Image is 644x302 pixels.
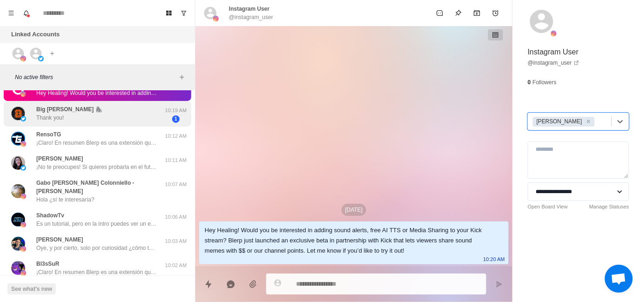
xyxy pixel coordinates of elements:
p: 10:19 AM [164,107,188,114]
p: 10:11 AM [164,156,188,164]
div: [PERSON_NAME] [534,117,584,127]
p: Thank you! [36,114,64,122]
button: Send message [490,275,509,294]
button: Add reminder [486,4,505,22]
img: picture [20,56,26,61]
button: Quick replies [199,275,218,294]
img: picture [20,246,26,252]
a: @instagram_user [528,59,579,67]
button: Add account [47,48,58,59]
p: ¡Claro! En resumen Blerp es una extensión que instalas en tu stream. A través de la extensión tus... [36,268,157,276]
p: Linked Accounts [11,30,60,39]
p: Followers [533,78,557,87]
img: picture [38,56,44,61]
button: Archive [468,4,486,22]
p: @instagram_user [229,13,273,21]
p: 10:02 AM [164,262,188,269]
button: Mark as unread [430,4,449,22]
button: Add media [244,275,262,294]
p: Big [PERSON_NAME] 🦍 [36,105,102,114]
img: picture [20,194,26,199]
a: Manage Statuses [589,203,629,211]
button: Pin [449,4,468,22]
p: 0 [528,78,531,87]
button: Notifications [19,6,34,20]
p: Gabo [PERSON_NAME] Colonniello - [PERSON_NAME] [36,179,164,195]
p: ¡Claro! En resumen Blerp es una extensión que instalas en tu stream. A través de la extensión tus... [36,139,157,147]
button: Board View [161,6,176,20]
div: Remove Jayson [584,117,594,127]
p: Bl3sSuR [36,260,59,268]
a: Open chat [605,265,633,293]
img: picture [11,213,25,227]
img: picture [20,141,26,147]
img: picture [20,270,26,276]
img: picture [11,184,25,198]
div: Hey Healing! Would you be interested in adding sound alerts, free AI TTS or Media Sharing to your... [205,225,488,256]
img: picture [213,16,219,21]
button: Show unread conversations [176,6,191,20]
p: No active filters [15,73,176,81]
p: 10:06 AM [164,213,188,221]
img: picture [551,31,557,36]
span: 1 [172,115,180,123]
button: Menu [4,6,19,20]
p: [DATE] [342,204,367,216]
p: ShadowTv [36,211,64,220]
p: 10:03 AM [164,237,188,245]
img: picture [11,261,25,275]
p: 10:12 AM [164,132,188,140]
p: Oye, y por cierto, solo por curiosidad ¿cómo te enteraste de [PERSON_NAME]? [36,244,157,252]
p: 10:07 AM [164,181,188,188]
p: 10:20 AM [483,254,505,264]
img: picture [11,156,25,170]
button: See what's new [7,283,56,295]
img: picture [11,132,25,146]
p: ¡No te preocupes! Si quieres probarla en el futuro siempre me puedes escribir 😊 [36,163,157,171]
p: Hola ¿sí te interesaría? [36,195,94,204]
img: picture [11,107,25,121]
p: Instagram User [528,47,578,58]
button: Reply with AI [221,275,240,294]
img: picture [20,116,26,121]
img: picture [20,165,26,171]
p: Instagram User [229,5,269,13]
img: picture [11,237,25,251]
button: Add filters [176,72,188,83]
p: [PERSON_NAME] [36,235,83,244]
p: Es un tutorial, pero en la intro puedes ver un ejemplo del funcionamiento [36,220,157,228]
img: picture [20,91,26,97]
p: RensoTG [36,130,61,139]
p: Hey Healing! Would you be interested in adding sound alerts, free AI TTS or Media Sharing to your... [36,89,157,97]
img: picture [20,222,26,228]
a: Open Board View [528,203,568,211]
p: [PERSON_NAME] [36,154,83,163]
